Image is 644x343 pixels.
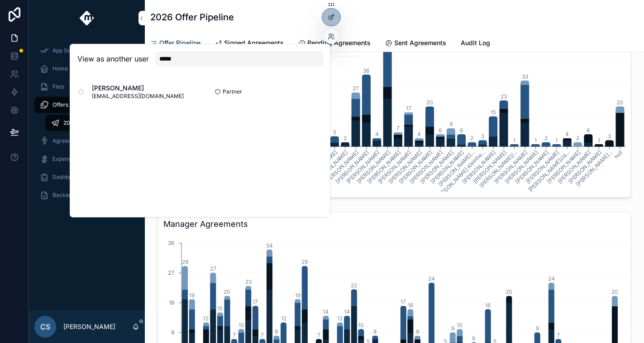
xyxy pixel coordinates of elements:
tspan: [PERSON_NAME] [398,149,434,185]
tspan: [PERSON_NAME] [514,149,550,185]
tspan: 17 [253,298,258,305]
tspan: 6 [439,127,442,134]
tspan: [PERSON_NAME] [366,149,402,185]
tspan: 20 [616,99,623,106]
a: Home [34,61,139,77]
tspan: 20 [506,288,512,295]
span: [PERSON_NAME] [92,84,184,93]
span: Expenses [52,155,77,163]
tspan: 19 [295,292,301,299]
tspan: 6 [472,335,475,342]
tspan: 7 [317,332,320,338]
tspan: [PERSON_NAME] [387,149,423,185]
span: CS [40,321,50,332]
tspan: 1 [555,137,558,144]
tspan: 8 [373,328,377,335]
tspan: 8 [275,328,278,335]
a: Offer Pipeline [150,35,200,52]
tspan: 16 [408,302,413,309]
a: Signed Agreements [215,35,284,53]
span: Backends [52,192,78,199]
span: Partner [223,88,242,95]
div: chart [163,18,625,192]
p: [PERSON_NAME] [63,322,115,331]
tspan: 20 [426,99,433,106]
tspan: 4 [565,131,569,137]
tspan: 27 [210,265,216,272]
a: Backends [34,187,139,203]
span: Offer Pipeline [159,38,200,47]
tspan: 7 [557,332,560,338]
tspan: [PERSON_NAME] [419,149,455,185]
h2: View as another user [77,53,149,64]
tspan: 5 [333,129,336,136]
tspan: 10 [239,322,244,329]
tspan: 24 [428,275,435,282]
tspan: 2 [576,135,579,141]
tspan: [PERSON_NAME] [408,149,444,185]
tspan: 23 [501,93,507,100]
tspan: null [613,149,624,160]
tspan: [PERSON_NAME] [461,149,497,185]
tspan: [PERSON_NAME] [472,149,507,185]
tspan: 3 [481,133,484,140]
tspan: 29 [301,258,308,265]
tspan: 7 [396,125,400,132]
tspan: 2 [343,135,347,141]
tspan: 4 [417,131,421,137]
a: Files [34,79,139,95]
tspan: 9 [449,121,453,127]
span: Audit Log [461,38,490,47]
tspan: 14 [323,308,329,315]
tspan: 9 [536,325,539,332]
tspan: 34 [266,242,273,249]
tspan: [PERSON_NAME] [546,149,582,185]
tspan: 36 [168,240,174,246]
tspan: 15 [217,305,223,312]
tspan: 36 [363,67,369,74]
img: App logo [80,11,95,25]
span: 2026 Offer Pipeline [63,119,113,127]
tspan: 3 [608,133,611,140]
tspan: [PERSON_NAME] [429,149,465,185]
a: App Setup [34,42,139,59]
a: Sent Agreements [385,35,446,53]
tspan: [PERSON_NAME] [345,149,381,185]
tspan: 9 [171,329,174,336]
tspan: 7 [233,332,236,338]
tspan: 22 [351,282,357,289]
a: 2026 Offer Pipeline [45,115,139,131]
tspan: [PERSON_NAME]/Ja... [527,149,571,193]
tspan: 7 [261,332,264,338]
tspan: [PERSON_NAME] [556,149,592,185]
h1: 2026 Offer Pipeline [150,11,234,23]
tspan: 17 [401,298,406,305]
tspan: 15 [491,109,496,116]
span: Dashboards [52,174,83,181]
tspan: [PERSON_NAME]... [437,149,476,188]
span: Signed Agreements [224,38,284,47]
a: Pending Agreements [298,35,371,53]
tspan: [PERSON_NAME] [324,149,359,185]
tspan: 20 [611,288,618,295]
tspan: 4 [375,131,379,137]
tspan: [PERSON_NAME] [493,149,529,185]
span: Pending Agreements [307,38,371,47]
tspan: 6 [587,127,590,134]
tspan: 8 [416,328,419,335]
tspan: 1 [534,137,537,144]
span: Files [52,83,64,90]
a: Audit Log [461,35,490,53]
tspan: [PERSON_NAME] [355,149,391,185]
tspan: [PERSON_NAME] [567,149,603,185]
tspan: 6 [460,127,463,134]
h3: Manager Agreements [163,218,625,230]
tspan: 23 [245,278,252,285]
tspan: 29 [182,258,188,265]
tspan: 27 [168,269,174,276]
tspan: 12 [281,315,286,322]
tspan: 14 [344,308,350,315]
tspan: 12 [203,315,209,322]
tspan: 19 [189,292,195,299]
span: Home [52,65,68,72]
